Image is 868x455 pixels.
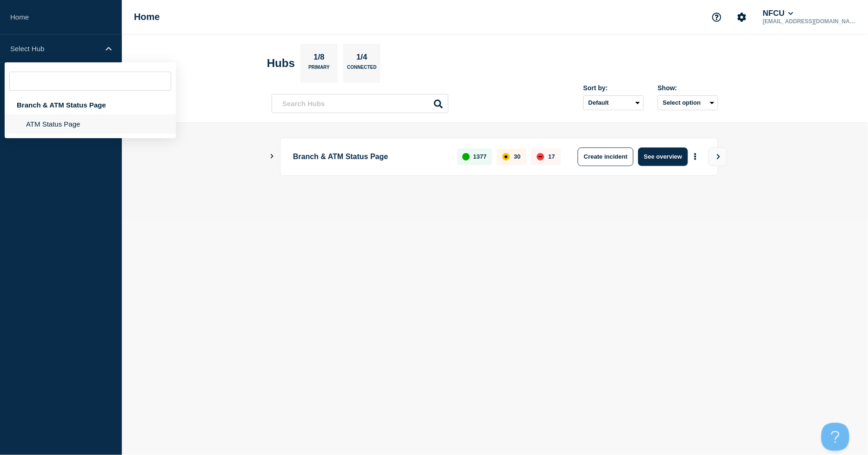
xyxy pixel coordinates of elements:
input: Search Hubs [272,94,448,113]
div: down [537,153,544,161]
p: Select Hub [10,45,100,53]
div: affected [502,153,510,161]
p: 1377 [473,153,487,160]
li: ATM Status Page [5,114,176,134]
p: 1/4 [353,53,371,65]
div: up [462,153,470,161]
p: Primary [308,65,330,74]
h2: Hubs [267,57,295,70]
button: NFCU [761,9,795,18]
p: [EMAIL_ADDRESS][DOMAIN_NAME] [761,18,858,25]
button: Account settings [732,7,752,27]
div: Sort by: [583,84,644,92]
p: Connected [347,65,376,74]
select: Sort by [583,95,644,110]
p: 30 [514,153,521,160]
button: Select option [658,95,718,110]
button: See overview [638,147,688,166]
div: Show: [658,84,718,92]
div: Branch & ATM Status Page [5,95,176,114]
p: Branch & ATM Status Page [293,147,447,166]
button: Create incident [578,147,634,166]
iframe: Help Scout Beacon - Open [821,423,849,451]
p: 17 [548,153,555,160]
button: View [708,147,727,166]
button: More actions [689,148,701,165]
button: Support [707,7,727,27]
button: Show Connected Hubs [270,153,274,160]
p: 1/8 [310,53,328,65]
h1: Home [134,12,160,22]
